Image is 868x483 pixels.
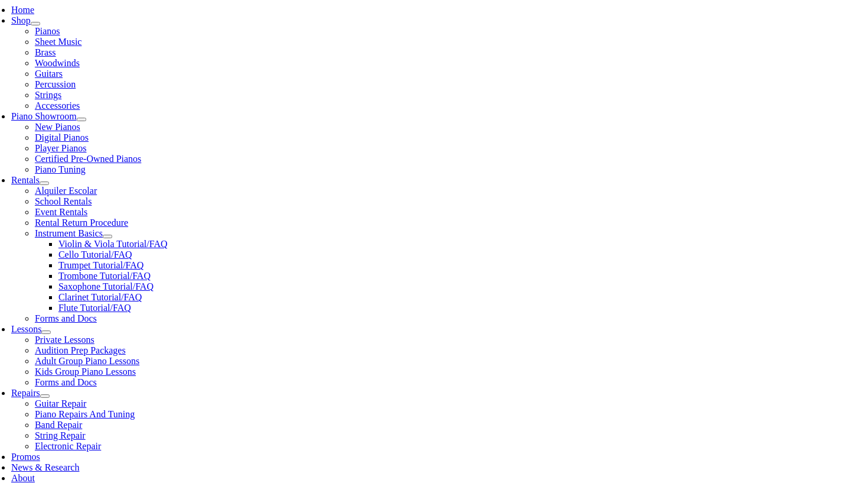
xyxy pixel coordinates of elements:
a: Certified Pre-Owned Pianos [35,154,141,164]
a: Trumpet Tutorial/FAQ [58,260,143,270]
a: Piano Tuning [35,164,86,174]
a: Kids Group Piano Lessons [35,367,136,377]
a: Lessons [11,324,42,334]
a: Pianos [35,26,60,36]
a: Piano Repairs And Tuning [35,409,135,419]
a: Event Rentals [35,207,87,217]
a: Piano Showroom [11,111,77,121]
a: Band Repair [35,420,82,430]
a: Adult Group Piano Lessons [35,356,139,366]
a: Alquiler Escolar [35,186,97,196]
a: Repairs [11,388,40,398]
a: News & Research [11,462,80,472]
button: Open submenu of Shop [31,22,40,25]
button: Open submenu of Lessons [41,330,51,334]
a: Forms and Docs [35,377,97,387]
a: Accessories [35,101,80,111]
a: Private Lessons [35,335,94,345]
a: Rentals [11,175,40,185]
a: Guitars [35,69,63,79]
button: Open submenu of Piano Showroom [77,118,86,121]
a: Strings [35,90,61,100]
a: Cello Tutorial/FAQ [58,249,132,260]
a: Promos [11,452,40,462]
a: String Repair [35,430,86,440]
a: Flute Tutorial/FAQ [58,303,131,313]
a: Electronic Repair [35,441,101,451]
button: Open submenu of Rentals [40,181,49,185]
a: Percussion [35,79,76,89]
a: School Rentals [35,196,92,206]
a: Brass [35,47,56,57]
a: Rental Return Procedure [35,218,128,228]
a: Forms and Docs [35,313,97,323]
a: Digital Pianos [35,132,89,142]
a: Shop [11,15,31,25]
a: Audition Prep Packages [35,345,126,355]
a: Guitar Repair [35,398,87,409]
a: Violin & Viola Tutorial/FAQ [58,239,168,249]
button: Open submenu of Instrument Basics [103,235,112,238]
a: New Pianos [35,122,80,132]
a: Sheet Music [35,37,82,47]
a: Player Pianos [35,143,87,153]
a: Trombone Tutorial/FAQ [58,271,151,281]
a: Home [11,5,34,15]
a: About [11,473,35,483]
button: Open submenu of Repairs [40,394,50,398]
a: Woodwinds [35,58,80,68]
a: Clarinet Tutorial/FAQ [58,292,142,302]
a: Instrument Basics [35,228,103,238]
a: Saxophone Tutorial/FAQ [58,281,154,291]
